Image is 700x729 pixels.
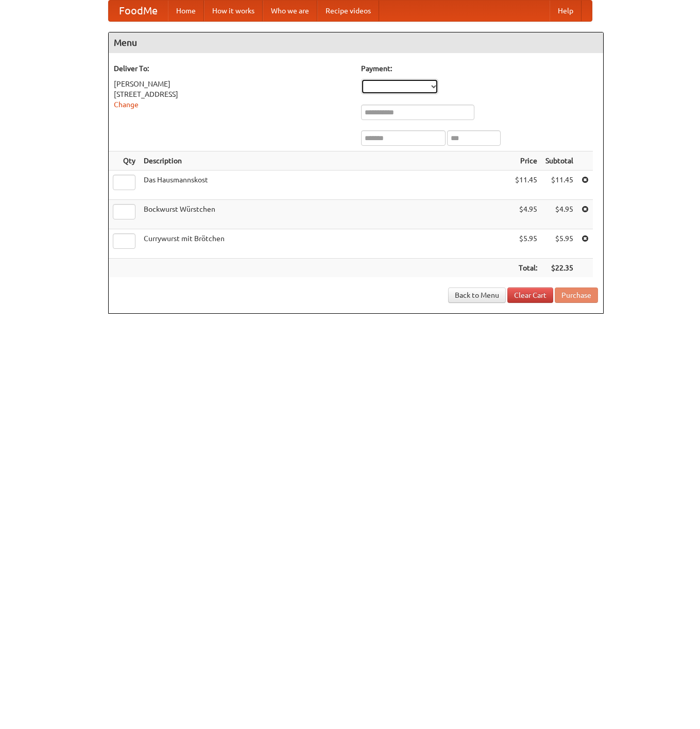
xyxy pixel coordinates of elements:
[361,63,598,74] h5: Payment:
[140,229,511,259] td: Currywurst mit Brötchen
[541,151,577,171] th: Subtotal
[263,1,317,21] a: Who we are
[140,200,511,229] td: Bockwurst Würstchen
[140,151,511,171] th: Description
[541,200,577,229] td: $4.95
[511,151,541,171] th: Price
[541,229,577,259] td: $5.95
[507,287,553,303] a: Clear Cart
[448,287,506,303] a: Back to Menu
[109,151,140,171] th: Qty
[317,1,379,21] a: Recipe videos
[114,100,139,109] a: Change
[511,259,541,278] th: Total:
[114,63,351,74] h5: Deliver To:
[140,171,511,200] td: Das Hausmannskost
[114,79,351,89] div: [PERSON_NAME]
[511,229,541,259] td: $5.95
[109,32,603,53] h4: Menu
[541,171,577,200] td: $11.45
[168,1,204,21] a: Home
[550,1,582,21] a: Help
[114,89,351,99] div: [STREET_ADDRESS]
[109,1,168,21] a: FoodMe
[204,1,263,21] a: How it works
[555,287,598,303] button: Purchase
[541,259,577,278] th: $22.35
[511,200,541,229] td: $4.95
[511,171,541,200] td: $11.45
